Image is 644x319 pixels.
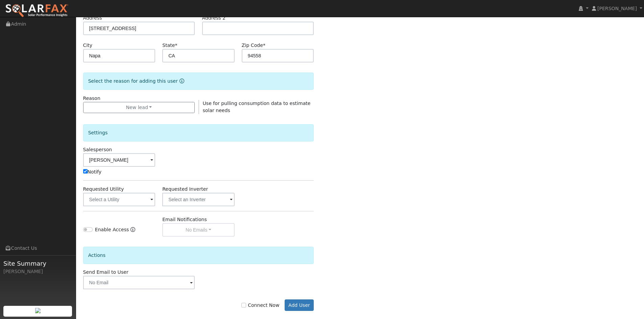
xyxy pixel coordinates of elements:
[83,168,102,176] label: Notify
[83,269,128,276] label: Send Email to User
[242,42,265,49] label: Zip Code
[83,15,102,22] label: Address
[83,146,112,153] label: Salesperson
[162,42,177,49] label: State
[263,43,265,48] span: Required
[35,308,41,313] img: retrieve
[241,303,246,308] input: Connect Now
[162,186,208,193] label: Requested Inverter
[285,299,314,311] button: Add User
[83,247,314,264] div: Actions
[162,193,235,206] input: Select an Inverter
[83,276,195,289] input: No Email
[83,73,314,90] div: Select the reason for adding this user
[83,95,100,102] label: Reason
[202,15,226,22] label: Address 2
[95,226,129,233] label: Enable Access
[3,268,72,275] div: [PERSON_NAME]
[83,42,93,49] label: City
[83,124,314,141] div: Settings
[175,43,177,48] span: Required
[5,4,69,18] img: SolarFax
[597,6,637,11] span: [PERSON_NAME]
[162,216,207,223] label: Email Notifications
[83,193,156,206] input: Select a Utility
[83,102,195,113] button: New lead
[83,186,124,193] label: Requested Utility
[241,302,279,309] label: Connect Now
[83,153,156,167] input: Select a User
[130,226,135,237] a: Enable Access
[178,78,184,84] a: Reason for new user
[3,259,72,268] span: Site Summary
[203,101,311,113] span: Use for pulling consumption data to estimate solar needs
[83,169,88,174] input: Notify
